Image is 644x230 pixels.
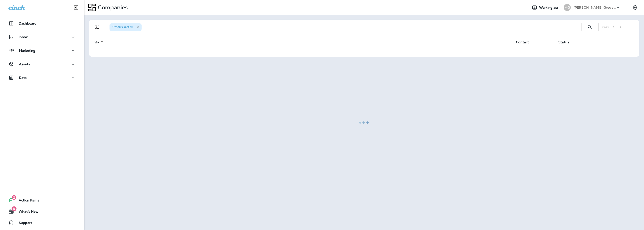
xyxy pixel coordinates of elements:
span: Action Items [14,198,39,204]
button: Marketing [5,46,80,55]
span: Support [14,221,32,226]
p: Marketing [19,49,35,52]
div: MG [564,4,571,11]
p: Dashboard [19,22,37,25]
p: Data [19,76,27,80]
button: Dashboard [5,19,80,28]
p: Assets [19,62,30,66]
span: What's New [14,210,38,215]
p: [PERSON_NAME] Group dba [PERSON_NAME] [574,6,616,9]
button: 2Action Items [5,196,80,205]
button: Support [5,218,80,227]
span: 8 [11,206,16,211]
button: Assets [5,59,80,69]
button: Collapse Sidebar [70,3,83,12]
p: Companies [96,4,128,11]
button: Settings [631,3,639,12]
button: Data [5,73,80,82]
span: Working as: [539,6,559,10]
button: Inbox [5,32,80,42]
button: 8What's New [5,207,80,216]
span: 2 [12,195,16,200]
p: Inbox [19,35,28,39]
